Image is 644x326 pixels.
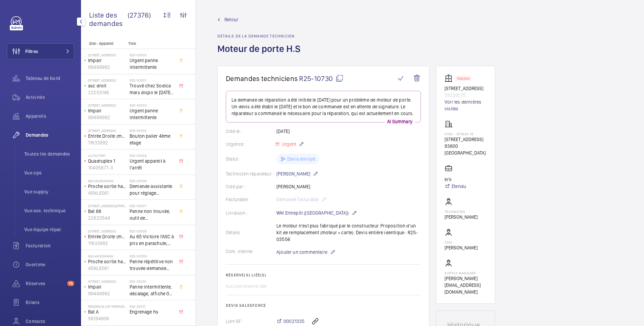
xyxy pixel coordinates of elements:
[130,308,174,315] span: Engrenage hs
[88,129,127,133] p: [STREET_ADDRESS]
[130,57,174,71] span: Urgent panne intermittente
[88,204,127,208] p: [STREET_ADDRESS][PERSON_NAME]
[88,265,127,272] p: 45NLE061
[445,132,487,136] p: 4165 - EPINAY 16
[130,78,174,82] h2: R20-00001
[88,254,127,258] p: 6/8 Haussmann
[88,233,127,240] p: Entrée Droite (monte-charge)
[67,281,74,286] span: 75
[217,43,304,66] h1: Moteur de porte H.S
[284,318,304,325] span: 00021335
[457,77,470,80] p: Stopped
[88,229,127,233] p: [STREET_ADDRESS]
[299,74,344,83] span: R25-10730
[130,154,174,158] h2: R20-00004
[226,303,421,308] h2: Devis Salesforce
[88,315,127,322] p: 58194808
[24,151,74,157] span: Toutes les demandes
[88,283,127,290] p: Impair
[276,249,327,255] span: Ajouter un commentaire
[130,258,174,272] span: Panne répétitive non trouvée demande assistance expert technique
[445,183,466,190] a: Étendu
[26,280,64,287] span: Réserves
[24,207,74,214] span: Vue ass. technique
[26,318,74,325] span: Contacts
[88,139,127,146] p: 11833992
[445,214,478,220] p: [PERSON_NAME]
[88,208,127,215] p: Bat 88
[445,271,487,275] p: Supply manager
[445,92,487,99] p: 59239575
[130,279,174,283] h2: R20-00010
[88,154,127,158] p: La Factory
[130,254,174,258] h2: R20-00009
[445,136,487,143] p: [STREET_ADDRESS]
[88,279,127,283] p: [STREET_ADDRESS]
[88,64,127,71] p: 99468982
[226,74,298,83] span: Demandes techniciens
[445,244,478,251] p: [PERSON_NAME]
[130,183,174,196] span: Demande assistante pour réglage d'opérateurs porte cabine double accès
[224,16,238,23] span: Retour
[445,74,455,82] img: elevator.svg
[130,229,174,233] h2: R20-00008
[384,118,415,125] p: AI Summary
[445,275,487,295] p: [PERSON_NAME][EMAIL_ADDRESS][DOMAIN_NAME]
[130,204,174,208] h2: R20-00007
[25,48,38,55] span: Filtres
[445,210,478,214] p: Technicien
[7,43,74,59] button: Filtres
[88,107,127,114] p: Impair
[26,94,74,101] span: Activités
[88,133,127,139] p: Entrée Droite (monte-charge)
[88,215,127,221] p: 22923544
[24,169,74,176] span: Vue ops
[130,103,174,107] h2: R20-00003
[88,158,127,164] p: Quadruplex 1
[26,75,74,82] span: Tableau de bord
[276,318,304,325] a: 00021335
[88,240,127,247] p: 11833992
[88,179,127,183] p: 6/8 Haussmann
[217,34,304,38] h2: Détails de la demande technicien
[276,209,357,217] p: WM Entrepôt ([GEOGRAPHIC_DATA])
[130,179,174,183] h2: R20-00006
[232,97,415,117] p: La demande de réparation a été initiée le [DATE] pour un problème de moteur de porte. Un devis a ...
[24,188,74,195] span: Vue supply
[276,170,318,178] p: [PERSON_NAME]
[24,226,74,233] span: Vue équipe répar.
[26,299,74,306] span: Bilans
[89,11,128,28] span: Liste des demandes
[26,242,74,249] span: Facturation
[26,132,74,138] span: Demandes
[88,304,127,308] p: Résidence les Terrasse - [STREET_ADDRESS]
[130,283,174,297] span: Panne intermittente, décalage, affiche 0 au palier alors que l'appareil se trouve au 1er étage, c...
[445,176,466,183] p: In'li
[130,53,174,57] h2: R20-00005
[88,103,127,107] p: [STREET_ADDRESS]
[88,308,127,315] p: Bat A
[130,233,174,247] span: Au 65 Victoire l'ASC à pris en parachute, toutes les sécu coupé, il est au 3 ème, asc sans machin...
[88,57,127,64] p: Impair
[88,78,127,82] p: [STREET_ADDRESS]
[88,164,127,171] p: 10405877-3
[130,129,174,133] h2: R20-00002
[88,114,127,121] p: 99468982
[88,183,127,190] p: Proche sortie hall Pelletier
[88,53,127,57] p: [STREET_ADDRESS]
[130,208,174,221] span: Panne non trouvée, outil de déverouillouge impératif pour le diagnostic
[226,273,421,277] h2: Réserve(s) liée(s)
[88,190,127,196] p: 45NLE061
[280,141,296,147] span: Urgent
[445,143,487,156] p: 93800 [GEOGRAPHIC_DATA]
[88,258,127,265] p: Proche sortie hall Pelletier
[26,113,74,119] span: Appareils
[445,99,487,112] a: Voir les dernières visites
[128,41,173,46] p: Titre
[88,82,127,89] p: asc droit
[130,107,174,121] span: Urgent panne intermittente
[88,290,127,297] p: 99468982
[26,261,74,268] span: Overtime
[81,41,126,46] p: Site - Appareil
[130,158,174,171] span: Urgent appareil à l’arrêt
